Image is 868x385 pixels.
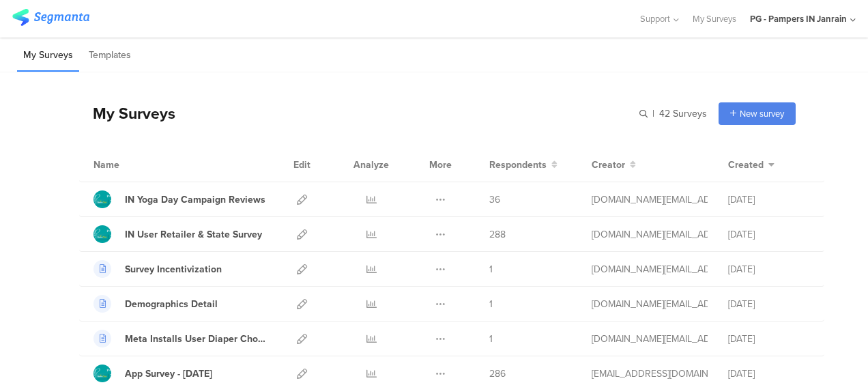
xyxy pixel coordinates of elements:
div: [DATE] [728,367,810,381]
div: [DATE] [728,332,810,346]
span: Support [640,12,670,25]
span: New survey [740,107,784,120]
div: Analyze [351,147,392,182]
span: 288 [489,227,506,242]
div: sinha.ss@pg.com [592,227,708,242]
span: 1 [489,332,493,346]
span: | [650,106,656,121]
div: sinha.ss@pg.com [592,192,708,207]
div: Name [93,158,175,172]
div: Edit [287,147,317,182]
li: My Surveys [17,40,79,72]
div: gupta.a.49@pg.com [592,367,708,381]
span: Respondents [489,158,547,172]
a: IN User Retailer & State Survey [93,225,262,243]
span: 36 [489,192,500,207]
a: Survey Incentivization [93,260,222,278]
div: [DATE] [728,227,810,242]
a: App Survey - [DATE] [93,365,212,382]
span: 286 [489,367,506,381]
span: Creator [592,158,625,172]
div: IN User Retailer & State Survey [125,227,262,242]
button: Creator [592,158,636,172]
span: 1 [489,262,493,276]
div: Survey Incentivization [125,262,222,276]
button: Created [728,158,775,172]
div: IN Yoga Day Campaign Reviews [125,192,265,207]
div: More [426,147,455,182]
div: Meta Installs User Diaper Choices [125,332,267,346]
div: sinha.ss@pg.com [592,332,708,346]
li: Templates [83,40,137,72]
a: Meta Installs User Diaper Choices [93,330,267,347]
button: Respondents [489,158,558,172]
div: App Survey - March 2025 [125,367,212,381]
a: Demographics Detail [93,295,218,313]
span: 1 [489,297,493,311]
div: [DATE] [728,262,810,276]
span: 42 Surveys [659,106,707,121]
div: sinha.ss@pg.com [592,297,708,311]
div: PG - Pampers IN Janrain [750,12,847,25]
img: segmanta logo [12,9,89,26]
div: [DATE] [728,297,810,311]
div: [DATE] [728,192,810,207]
a: IN Yoga Day Campaign Reviews [93,190,265,208]
div: My Surveys [79,102,175,125]
span: Created [728,158,764,172]
div: sinha.ss@pg.com [592,262,708,276]
div: Demographics Detail [125,297,218,311]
